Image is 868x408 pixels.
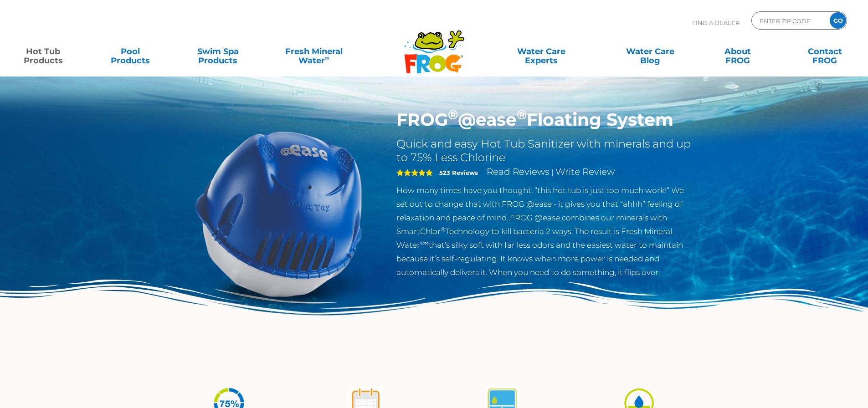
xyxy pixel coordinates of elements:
strong: 523 Reviews [439,169,478,176]
p: How many times have you thought, “this hot tub is just too much work!” We set out to change that ... [396,184,694,279]
sup: ® [517,107,527,122]
a: AboutFROG [704,42,771,61]
a: ContactFROG [791,42,859,61]
span: 5 [396,169,433,176]
sup: ®∞ [420,240,429,246]
a: Fresh MineralWater∞ [271,42,356,61]
sup: ∞ [325,54,329,61]
span: | [551,168,554,177]
img: Frog Products Logo [399,18,469,74]
a: PoolProducts [97,42,164,61]
h2: Quick and easy Hot Tub Sanitizer with minerals and up to 75% Less Chlorine [396,137,694,164]
input: GO [830,12,846,29]
a: Water CareBlog [616,42,684,61]
sup: ® [441,226,445,233]
a: Swim SpaProducts [184,42,252,61]
p: Find A Dealer [692,11,740,34]
a: Hot TubProducts [9,42,77,61]
a: Read Reviews [487,166,550,177]
img: hot-tub-product-atease-system.png [175,109,383,318]
sup: ® [448,107,458,122]
h1: FROG @ease Floating System [396,109,694,130]
a: Write Review [555,166,615,177]
a: Water CareExperts [486,42,596,61]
